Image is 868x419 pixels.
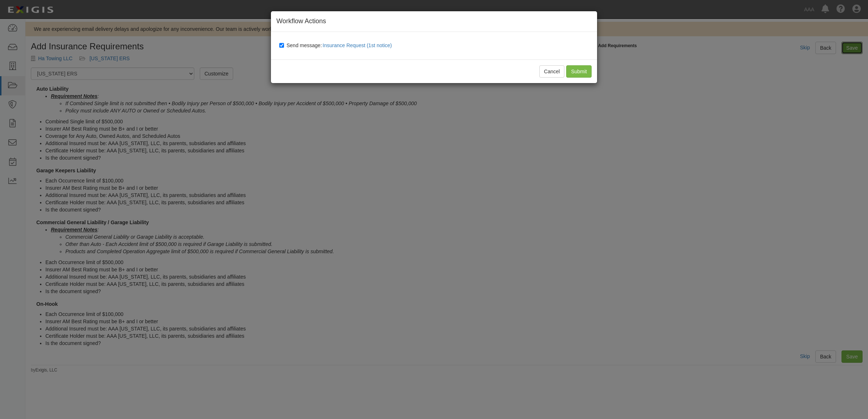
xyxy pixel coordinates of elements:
[323,42,392,48] span: Insurance Request (1st notice)
[539,65,565,78] button: Cancel
[287,42,395,48] span: Send message:
[322,41,395,50] button: Send message:
[276,17,592,26] h4: Workflow Actions
[566,65,592,78] input: Submit
[279,42,284,48] input: Send message:Insurance Request (1st notice)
